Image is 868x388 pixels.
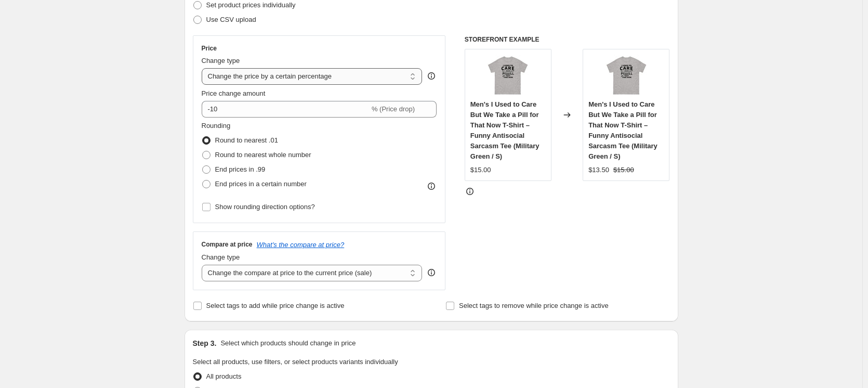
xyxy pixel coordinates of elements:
[202,57,240,64] span: Change type
[202,101,370,118] input: -15
[202,44,217,53] h3: Price
[470,100,540,160] span: Men's I Used to Care But We Take a Pill for That Now T-Shirt – Funny Antisocial Sarcasm Tee (Mili...
[257,241,345,249] button: What's the compare at price?
[206,1,296,9] span: Set product prices individually
[215,165,266,173] span: End prices in .99
[206,16,256,23] span: Use CSV upload
[465,35,670,44] h6: STOREFRONT EXAMPLE
[193,358,398,366] span: Select all products, use filters, or select products variants individually
[588,100,657,160] span: Men's I Used to Care But We Take a Pill for That Now T-Shirt – Funny Antisocial Sarcasm Tee (Mili...
[202,240,253,249] h3: Compare at price
[215,136,278,144] span: Round to nearest .01
[487,55,529,96] img: unisex-classic-tee-sport-grey-front-686995a3ae4c8_80x.jpg
[220,338,356,348] p: Select which products should change in price
[202,253,240,261] span: Change type
[606,55,647,96] img: unisex-classic-tee-sport-grey-front-686995a3ae4c8_80x.jpg
[202,89,266,97] span: Price change amount
[215,203,315,211] span: Show rounding direction options?
[215,151,311,159] span: Round to nearest whole number
[206,372,242,380] span: All products
[470,165,491,175] div: $15.00
[426,71,437,81] div: help
[588,165,609,175] div: $13.50
[215,180,307,188] span: End prices in a certain number
[372,105,415,113] span: % (Price drop)
[202,122,231,130] span: Rounding
[459,302,609,309] span: Select tags to remove while price change is active
[193,338,217,348] h2: Step 3.
[613,165,634,175] strike: $15.00
[206,302,345,309] span: Select tags to add while price change is active
[426,267,437,278] div: help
